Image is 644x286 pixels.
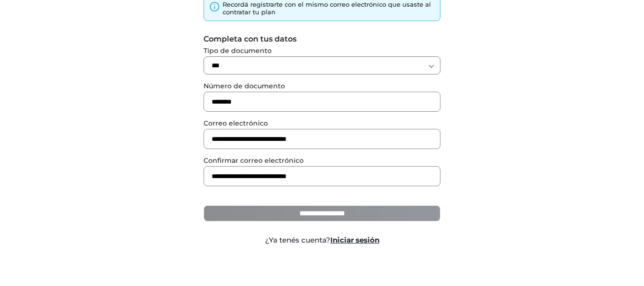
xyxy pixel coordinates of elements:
div: Recordá registrarte con el mismo correo electrónico que usaste al contratar tu plan [223,0,435,16]
label: Completa con tus datos [204,35,440,43]
div: ¿Ya tenés cuenta? [196,236,448,244]
label: Tipo de documento [204,47,440,54]
label: Correo electrónico [204,119,440,127]
label: Confirmar correo electrónico [204,157,440,164]
label: Número de documento [204,82,440,90]
a: Iniciar sesión [330,235,379,244]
